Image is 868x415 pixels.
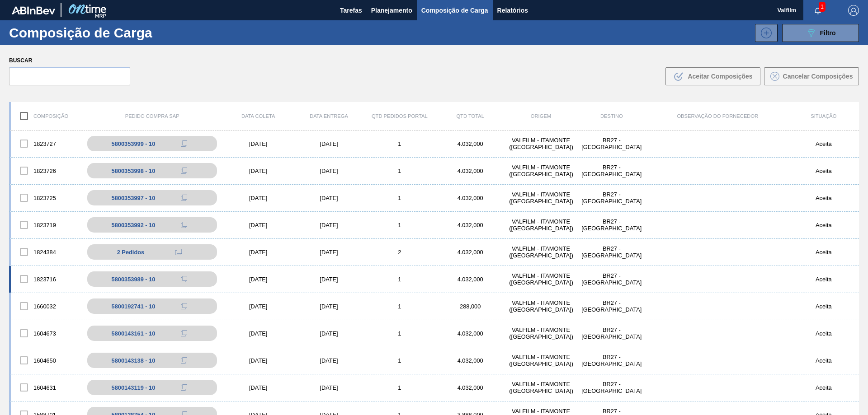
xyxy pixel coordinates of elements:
div: VALFILM - ITAMONTE (MG) [505,137,576,150]
div: Copiar [175,192,193,203]
div: [DATE] [223,276,293,283]
div: Copiar [175,219,193,230]
div: 4.032,000 [435,330,505,337]
div: 5800143161 - 10 [112,330,156,337]
div: 1823727 [11,134,81,153]
div: 288,000 [435,303,505,310]
span: Tarefas [340,5,362,16]
span: 2 Pedidos [117,249,144,256]
div: 4.032,000 [435,195,505,201]
div: VALFILM - ITAMONTE (MG) [505,191,576,205]
div: [DATE] [223,384,293,391]
div: 1823726 [11,161,81,180]
div: [DATE] [293,276,364,283]
div: 4.032,000 [435,276,505,283]
div: 4.032,000 [435,384,505,391]
div: Pedido Compra SAP [81,113,223,119]
div: Aceita [788,303,859,310]
button: Notificações [803,4,832,17]
div: Aceita [788,357,859,364]
div: [DATE] [293,384,364,391]
div: VALFILM - ITAMONTE (MG) [505,354,576,367]
div: 4.032,000 [435,140,505,147]
div: [DATE] [293,249,364,256]
span: Planejamento [371,5,412,16]
div: Aceita [788,330,859,337]
div: 1 [364,168,435,174]
div: [DATE] [293,330,364,337]
div: Copiar [175,382,193,393]
div: VALFILM - ITAMONTE (MG) [505,272,576,286]
div: [DATE] [293,357,364,364]
div: Aceita [788,384,859,391]
div: 5800143119 - 10 [112,384,156,391]
div: BR27 - Nova Minas [576,299,647,313]
div: BR27 - Nova Minas [576,354,647,367]
div: [DATE] [223,249,293,256]
div: [DATE] [293,195,364,201]
span: Composição de Carga [421,5,488,16]
div: Aceita [788,168,859,174]
div: 5800353997 - 10 [112,195,156,201]
div: 5800353998 - 10 [112,168,156,174]
div: BR27 - Nova Minas [576,218,647,232]
div: BR27 - Nova Minas [576,381,647,394]
div: Aceita [788,195,859,201]
div: 1604673 [11,324,81,343]
div: Aceita [788,140,859,147]
label: Buscar [9,54,130,67]
div: 1823725 [11,188,81,207]
div: BR27 - Nova Minas [576,326,647,340]
div: 1 [364,140,435,147]
div: 4.032,000 [435,222,505,228]
img: TNhmsLtSVTkK8tSr43FrP2fwEKptu5GPRR3wAAAABJRU5ErkJggg== [12,6,55,14]
div: 1604650 [11,351,81,370]
div: Origem [505,113,576,119]
div: Situação [788,113,859,119]
div: VALFILM - ITAMONTE (MG) [505,381,576,394]
div: 1 [364,303,435,310]
div: Qtd Pedidos Portal [364,113,435,119]
div: Aceita [788,276,859,283]
div: BR27 - Nova Minas [576,272,647,286]
div: Copiar [175,301,193,312]
div: [DATE] [293,140,364,147]
div: [DATE] [223,222,293,228]
div: [DATE] [223,357,293,364]
button: Aceitar Composições [665,67,760,85]
div: 4.032,000 [435,168,505,174]
div: BR27 - Nova Minas [576,245,647,259]
div: 1824384 [11,242,81,261]
div: Nova Composição [750,24,778,42]
div: 5800353992 - 10 [112,222,156,228]
div: BR27 - Nova Minas [576,137,647,150]
div: Composição [11,107,81,126]
span: 1 [819,2,826,12]
div: Qtd Total [435,113,505,119]
div: 5800143138 - 10 [112,357,156,364]
div: [DATE] [223,140,293,147]
button: Filtro [782,24,859,42]
div: [DATE] [293,303,364,310]
div: 1 [364,330,435,337]
div: 5800353999 - 10 [112,140,156,147]
div: [DATE] [293,222,364,228]
div: Copiar [175,138,193,149]
span: Relatórios [497,5,528,16]
div: 4.032,000 [435,357,505,364]
div: Data entrega [293,113,364,119]
div: Aceita [788,249,859,256]
div: Copiar [175,165,193,176]
div: Data coleta [223,113,293,119]
button: Cancelar Composições [764,67,859,85]
div: [DATE] [223,195,293,201]
div: [DATE] [223,303,293,310]
div: Aceita [788,222,859,228]
div: 1823719 [11,215,81,234]
div: [DATE] [223,168,293,174]
span: Aceitar Composições [688,73,752,80]
div: 1 [364,357,435,364]
div: 1660032 [11,297,81,316]
div: 5800192741 - 10 [112,303,156,310]
div: Destino [576,113,647,119]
